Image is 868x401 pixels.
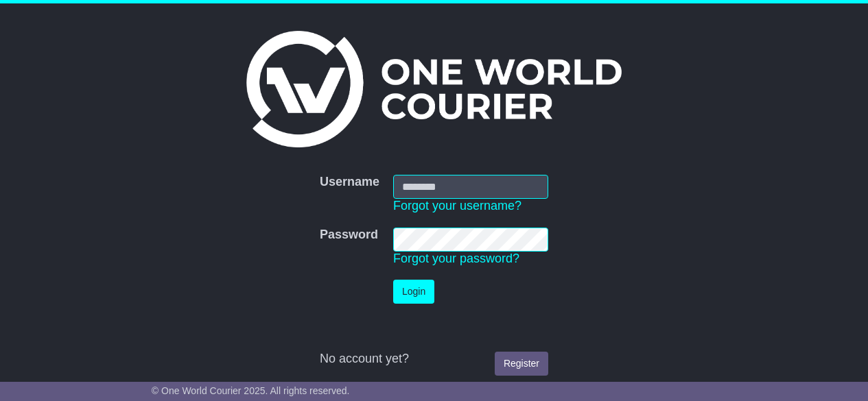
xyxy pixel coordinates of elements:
button: Login [393,280,434,304]
a: Forgot your password? [393,252,519,265]
label: Username [320,175,379,190]
div: No account yet? [320,352,548,367]
label: Password [320,228,378,243]
span: © One World Courier 2025. All rights reserved. [152,385,350,396]
img: One World [246,31,621,147]
a: Forgot your username? [393,199,521,212]
a: Register [495,352,548,376]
